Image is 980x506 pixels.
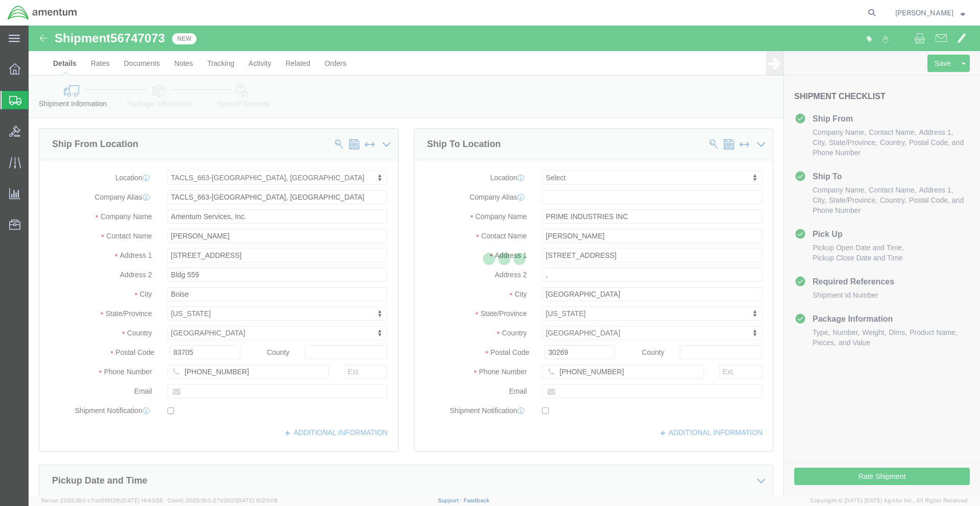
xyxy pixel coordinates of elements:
span: Server: 2025.18.0-c7ad5f513fb [41,497,163,503]
span: Copyright © [DATE]-[DATE] Agistix Inc., All Rights Reserved [811,496,968,505]
button: [PERSON_NAME] [895,7,966,19]
img: logo [7,5,78,20]
span: [DATE] 10:20:09 [236,497,278,503]
span: Client: 2025.18.0-27d3021 [167,497,278,503]
span: Sebastian Meszaros [895,7,953,18]
a: Feedback [463,497,489,503]
span: [DATE] 14:43:55 [121,497,163,503]
a: Support [438,497,463,503]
